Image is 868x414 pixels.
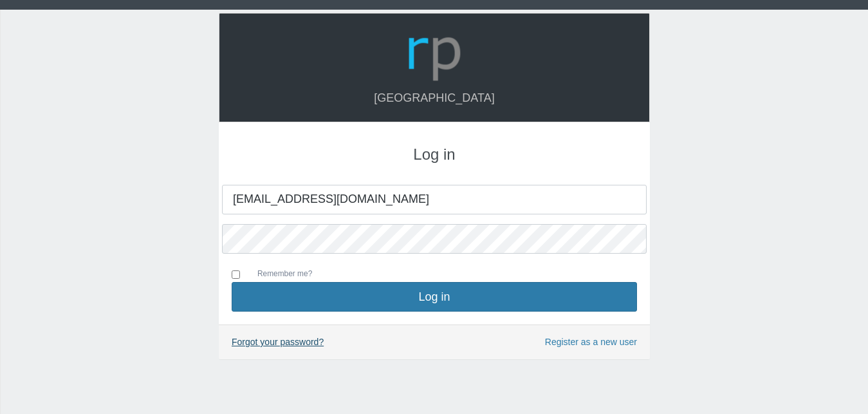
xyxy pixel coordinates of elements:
[232,270,240,279] input: Remember me?
[222,185,647,214] input: Your Email
[232,92,636,105] h4: [GEOGRAPHIC_DATA]
[232,337,324,347] a: Forgot your password?
[545,335,637,350] a: Register as a new user
[245,268,312,282] label: Remember me?
[403,23,465,85] img: Logo
[232,146,637,163] h3: Log in
[232,282,637,312] button: Log in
